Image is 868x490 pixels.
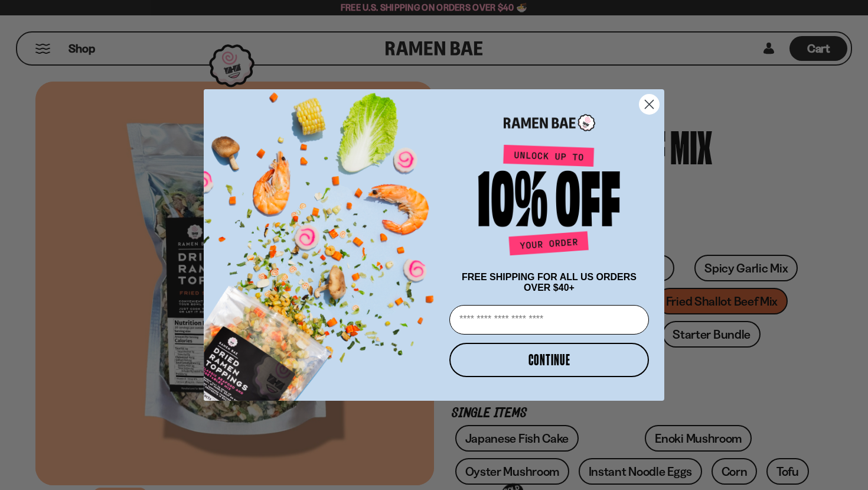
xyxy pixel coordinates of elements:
[204,79,445,401] img: ce7035ce-2e49-461c-ae4b-8ade7372f32c.png
[462,272,637,293] span: FREE SHIPPING FOR ALL US ORDERS OVER $40+
[639,94,660,115] button: Close dialog
[449,343,649,377] button: CONTINUE
[504,113,595,132] img: Ramen Bae Logo
[475,144,623,260] img: Unlock up to 10% off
